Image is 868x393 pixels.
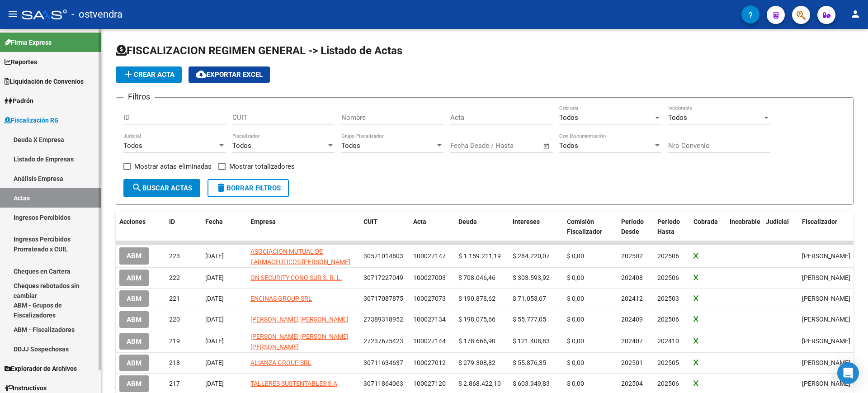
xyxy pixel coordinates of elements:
[169,252,180,260] span: 223
[621,359,643,366] span: 202501
[169,218,175,225] span: ID
[363,252,403,260] span: 30571014803
[802,274,850,281] span: APAZA JONATHAN
[169,316,180,323] span: 220
[202,212,247,242] datatable-header-cell: Fecha
[127,359,142,367] span: ABM
[5,364,77,374] span: Explorador de Archivos
[247,212,360,242] datatable-header-cell: Empresa
[458,316,495,323] span: $ 198.075,66
[208,179,289,197] button: Borrar Filtros
[513,316,546,323] span: $ 55.777,05
[413,252,446,260] span: 100027147
[513,380,550,387] span: $ 603.949,83
[657,295,679,302] span: 202503
[216,184,281,192] span: Borrar Filtros
[119,333,149,350] button: ABM
[119,218,146,225] span: Acciones
[360,212,410,242] datatable-header-cell: CUIT
[567,252,584,260] span: $ 0,00
[7,9,18,19] mat-icon: menu
[413,316,446,323] span: 100027134
[542,141,552,152] button: Open calendar
[123,90,155,103] h3: Filtros
[363,337,403,345] span: 27237675423
[458,380,501,387] span: $ 2.868.422,10
[363,316,403,323] span: 27389318952
[116,44,402,57] span: FISCALIZACION REGIMEN GENERAL -> Listado de Actas
[850,9,861,19] mat-icon: person
[726,212,762,242] datatable-header-cell: Incobrable
[513,274,550,281] span: $ 303.593,92
[5,115,59,125] span: Fiscalización RG
[5,383,47,393] span: Instructivos
[169,380,180,387] span: 217
[5,38,52,47] span: Firma Express
[119,247,149,264] button: ABM
[559,114,578,122] span: Todos
[802,218,837,225] span: Fiscalizador
[458,295,495,302] span: $ 190.878,62
[250,248,350,265] span: ASOCIACION MUTUAL DE FARMACEUTICOS [PERSON_NAME]
[169,359,180,366] span: 218
[205,380,224,387] span: [DATE]
[455,212,509,242] datatable-header-cell: Deuda
[5,57,37,67] span: Reportes
[621,316,643,323] span: 202409
[413,274,446,281] span: 100027003
[621,380,643,387] span: 202504
[250,316,349,323] span: [PERSON_NAME] [PERSON_NAME]
[802,380,850,387] span: MENDEZ DANIEL
[654,212,690,242] datatable-header-cell: Período Hasta
[762,212,798,242] datatable-header-cell: Judicial
[413,218,426,225] span: Acta
[196,69,207,80] mat-icon: cloud_download
[567,380,584,387] span: $ 0,00
[5,76,84,86] span: Liquidación de Convenios
[363,359,403,366] span: 30711634637
[119,355,149,371] button: ABM
[567,337,584,345] span: $ 0,00
[169,274,180,281] span: 222
[450,142,480,150] input: Start date
[621,274,643,281] span: 202408
[410,212,455,242] datatable-header-cell: Acta
[693,218,718,225] span: Cobrada
[621,252,643,260] span: 202502
[169,295,180,302] span: 221
[116,212,165,242] datatable-header-cell: Acciones
[123,71,175,79] span: Crear Acta
[363,295,403,302] span: 30717087875
[127,295,142,303] span: ABM
[250,359,311,366] span: ALIANZA GROUP SRL
[413,337,446,345] span: 100027144
[119,270,149,286] button: ABM
[250,333,349,350] span: [PERSON_NAME] [PERSON_NAME] [PERSON_NAME]
[363,274,403,281] span: 30717227049
[690,212,726,242] datatable-header-cell: Cobrada
[119,290,149,307] button: ABM
[165,212,202,242] datatable-header-cell: ID
[123,142,142,150] span: Todos
[5,96,33,106] span: Padrón
[413,380,446,387] span: 100027120
[250,295,312,302] span: ENCINAS GROUP SRL
[229,161,295,172] span: Mostrar totalizadores
[488,142,532,150] input: End date
[567,218,602,236] span: Comisión Fiscalizador
[668,114,687,122] span: Todos
[132,182,142,193] mat-icon: search
[132,184,192,192] span: Buscar Actas
[119,311,149,328] button: ABM
[657,359,679,366] span: 202505
[127,380,142,388] span: ABM
[205,274,224,281] span: [DATE]
[802,359,850,366] span: MENDEZ DANIEL
[798,212,866,242] datatable-header-cell: Fiscalizador
[127,337,142,346] span: ABM
[205,252,224,260] span: [DATE]
[250,274,342,281] span: ON SECURITY CONO SUR S. R. L.
[802,337,850,345] span: MENDEZ DANIEL
[169,337,180,345] span: 219
[567,274,584,281] span: $ 0,00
